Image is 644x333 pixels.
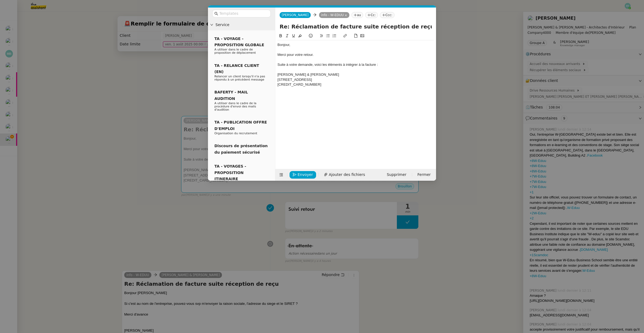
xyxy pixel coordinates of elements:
span: Supprimer [387,172,406,178]
span: TA - VOYAGES - PROPOSITION ITINERAIRE [214,164,246,181]
input: Templates [219,10,268,17]
div: [PERSON_NAME] & [PERSON_NAME] [277,72,434,77]
span: TA - VOYAGE - PROPOSITION GLOBALE [214,37,264,47]
nz-tag: Ccc: [380,12,394,18]
span: Discours de présentation du paiement sécurisé [214,144,268,154]
nz-tag: Cc: [365,12,378,18]
div: Merci pour votre retour. [277,52,434,57]
input: Subject [280,23,432,31]
div: [STREET_ADDRESS] [277,77,434,82]
span: TA - RELANCE CLIENT (EN) [214,63,259,74]
div: Bonjour, [277,42,434,47]
button: Ajouter des fichiers [321,171,368,179]
div: Suite à votre demande, voici les éléments à intégrer à la facture : [277,62,434,67]
nz-tag: info - W-EDUU [319,12,350,18]
div: Service [208,20,275,30]
span: A utiliser dans le cadre de la procédure d'envoi des mails d'audition [214,102,257,111]
button: Envoyer [290,171,316,179]
span: [PERSON_NAME] [282,13,309,17]
button: Fermer [414,171,434,179]
span: A utiliser dans le cadre de proposition de déplacement [214,48,256,55]
nz-tag: au [352,12,363,18]
span: BAFERTY - MAIL AUDITION [214,90,248,100]
span: Envoyer [298,172,313,178]
button: Supprimer [383,171,409,179]
span: Organisation du recrutement [214,132,257,135]
span: Fermer [418,172,431,178]
span: Ajouter des fichiers [329,172,365,178]
span: Service [215,22,273,28]
span: Relancer un client lorsqu'il n'a pas répondu à un précédent message [214,75,265,81]
span: TA - PUBLICATION OFFRE D'EMPLOI [214,120,267,131]
div: [CREDIT_CARD_NUMBER] [277,82,434,87]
